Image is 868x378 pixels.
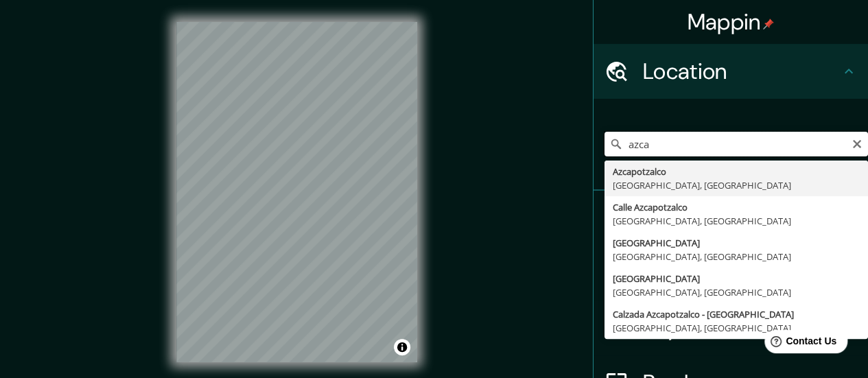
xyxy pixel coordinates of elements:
[613,165,860,178] div: Azcapotzalco
[613,321,860,335] div: [GEOGRAPHIC_DATA], [GEOGRAPHIC_DATA]
[594,44,868,99] div: Location
[746,324,853,363] iframe: Help widget launcher
[594,300,868,355] div: Layout
[613,214,860,228] div: [GEOGRAPHIC_DATA], [GEOGRAPHIC_DATA]
[394,339,410,355] button: Toggle attribution
[763,19,774,29] img: pin-icon.png
[613,178,860,192] div: [GEOGRAPHIC_DATA], [GEOGRAPHIC_DATA]
[613,307,860,321] div: Calzada Azcapotzalco - [GEOGRAPHIC_DATA]
[605,132,868,156] input: Pick your city or area
[176,22,417,362] canvas: Map
[643,314,841,342] h4: Layout
[643,58,841,85] h4: Location
[852,137,863,150] button: Clear
[613,200,860,214] div: Calle Azcapotzalco
[613,272,860,285] div: [GEOGRAPHIC_DATA]
[594,191,868,246] div: Pins
[594,246,868,300] div: Style
[613,285,860,299] div: [GEOGRAPHIC_DATA], [GEOGRAPHIC_DATA]
[688,8,775,36] h4: Mappin
[613,236,860,250] div: [GEOGRAPHIC_DATA]
[613,250,860,263] div: [GEOGRAPHIC_DATA], [GEOGRAPHIC_DATA]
